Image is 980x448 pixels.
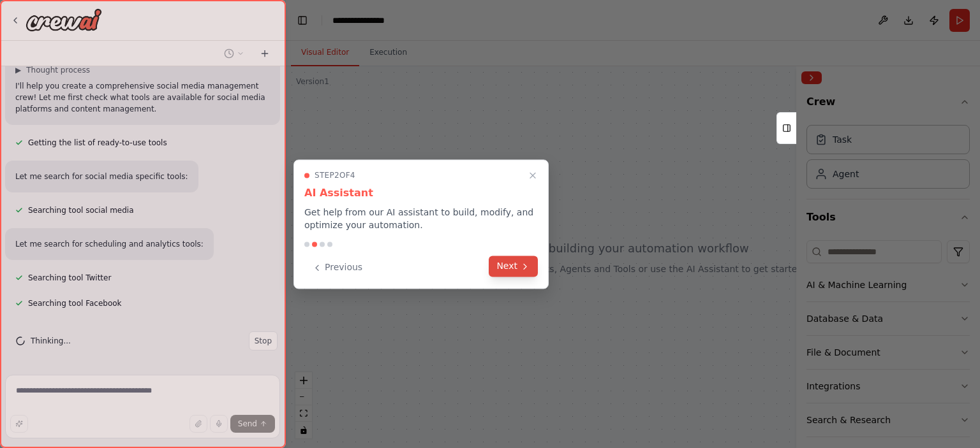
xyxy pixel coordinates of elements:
[525,168,540,183] button: Close walkthrough
[304,206,538,231] p: Get help from our AI assistant to build, modify, and optimize your automation.
[489,256,538,277] button: Next
[315,170,355,180] span: Step 2 of 4
[304,257,370,278] button: Previous
[293,11,311,29] button: Hide left sidebar
[304,185,538,201] h3: AI Assistant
